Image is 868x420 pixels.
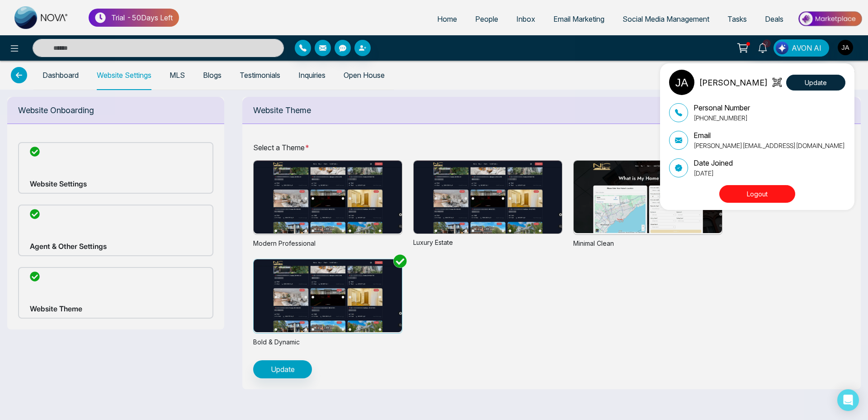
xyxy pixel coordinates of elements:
[693,141,845,150] p: [PERSON_NAME][EMAIL_ADDRESS][DOMAIN_NAME]
[719,185,795,203] button: Logout
[693,130,845,141] p: Email
[693,113,750,123] p: [PHONE_NUMBER]
[786,75,845,91] button: Update
[837,389,859,411] div: Open Intercom Messenger
[699,76,768,89] p: [PERSON_NAME]
[693,102,750,113] p: Personal Number
[693,168,733,178] p: [DATE]
[693,157,733,168] p: Date Joined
